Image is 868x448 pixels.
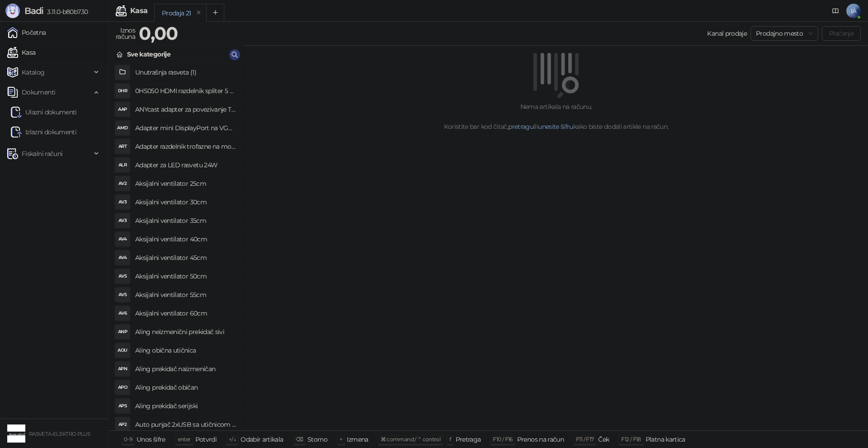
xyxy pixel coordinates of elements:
[115,121,130,135] div: AMD
[115,288,130,302] div: AV5
[135,288,236,302] h4: Aksijalni ventilator 55cm
[135,158,236,172] h4: Adapter za LED rasvetu 24W
[135,65,236,80] h4: Unutrašnja rasveta (1)
[135,362,236,376] h4: Aling prekidač naizmeničan
[135,269,236,283] h4: Aksijalni ventilator 50cm
[115,102,130,117] div: AAP
[340,436,342,443] span: +
[381,436,441,443] span: ⌘ command / ⌃ control
[828,4,843,18] a: Dokumentacija
[130,7,147,14] div: Kasa
[43,8,88,16] span: 3.11.0-b80b730
[24,5,43,16] span: Badi
[193,9,205,17] button: remove
[115,213,130,228] div: AV3
[538,123,573,131] a: unesite šifru
[115,306,130,321] div: AV6
[576,436,594,443] span: F11 / F17
[11,123,76,141] a: Izlazni dokumenti
[135,325,236,339] h4: Aling neizmenični prekidač sivi
[115,325,130,339] div: ANP
[822,26,861,41] button: Plaćanje
[11,107,22,118] img: Ulazni dokumenti
[229,436,236,443] span: ↑/↓
[7,24,46,42] a: Početna
[11,103,77,121] a: Ulazni dokumentiUlazni dokumenti
[137,434,165,445] div: Unos šifre
[135,343,236,358] h4: Aling obična utičnica
[255,102,857,132] div: Nema artikala na računu. Koristite bar kod čitač, ili kako biste dodali artikle na račun.
[135,84,236,98] h4: 0HS050 HDMI razdelnik spliter 5 ulaza na 1 izlaz sa daljinskim 4K
[115,343,130,358] div: AOU
[135,250,236,265] h4: Aksijalni ventilator 45cm
[756,27,813,40] span: Prodajno mesto
[135,213,236,228] h4: Aksijalni ventilator 35cm
[456,434,481,445] div: Pretraga
[7,424,25,443] img: 64x64-companyLogo-4c9eac63-00ad-485c-9b48-57f283827d2d.png
[508,123,533,131] a: pretragu
[115,362,130,376] div: APN
[115,269,130,283] div: AV5
[115,176,130,191] div: AV2
[115,417,130,432] div: AP2
[114,24,137,42] div: Iznos računa
[115,139,130,154] div: ART
[127,49,170,59] div: Sve kategorije
[598,434,609,445] div: Ček
[22,145,62,163] span: Fiskalni računi
[115,250,130,265] div: AV4
[162,8,191,18] div: Prodaja 21
[307,434,327,445] div: Storno
[296,436,303,443] span: ⌫
[115,380,130,395] div: APO
[135,139,236,154] h4: Adapter razdelnik trofazne na monofazne utičnice
[115,232,130,246] div: AV4
[846,4,861,18] span: IA
[135,380,236,395] h4: Aling prekidač običan
[139,22,178,44] strong: 0,00
[621,436,641,443] span: F12 / F18
[178,436,191,443] span: enter
[241,434,283,445] div: Odabir artikala
[135,232,236,246] h4: Aksijalni ventilator 40cm
[449,436,451,443] span: f
[646,434,685,445] div: Platna kartica
[347,434,368,445] div: Izmena
[115,195,130,209] div: AV3
[22,63,45,81] span: Katalog
[135,417,236,432] h4: Auto punjač 2xUSB sa utičnicom 12V GOLF GF-C14
[109,63,244,430] div: grid
[707,28,747,38] div: Kanal prodaje
[135,306,236,321] h4: Aksijalni ventilator 60cm
[135,102,236,117] h4: ANYcast adapter za povezivanje TV i mobilnog telefona
[124,436,132,443] span: 0-9
[493,436,512,443] span: F10 / F16
[115,399,130,413] div: APS
[115,158,130,172] div: ALR
[135,195,236,209] h4: Aksijalni ventilator 30cm
[195,434,217,445] div: Potvrdi
[7,43,35,61] a: Kasa
[115,84,130,98] div: 0HR
[517,434,564,445] div: Prenos na račun
[5,4,20,18] img: Logo
[135,121,236,135] h4: Adapter mini DisplayPort na VGA UVA-13
[135,176,236,191] h4: Aksijalni ventilator 25cm
[22,83,55,101] span: Dokumenti
[206,4,224,22] button: Add tab
[29,431,90,437] small: RASVETA-ELEKTRO PLUS
[135,399,236,413] h4: Aling prekidač serijski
